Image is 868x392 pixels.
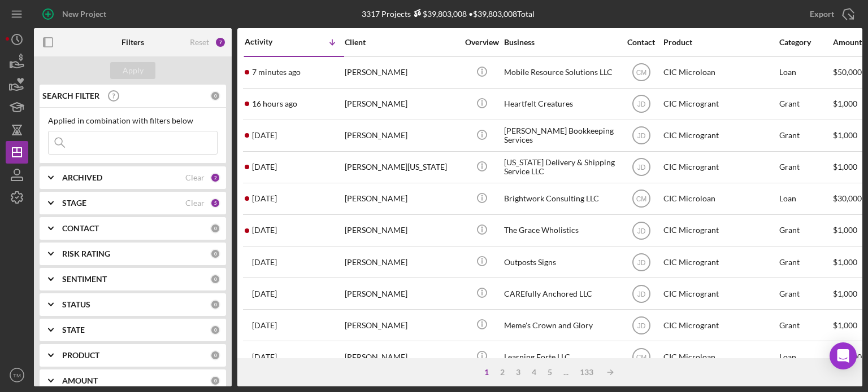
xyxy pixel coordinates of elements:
[526,368,542,377] div: 4
[62,325,85,334] b: STATE
[504,38,617,47] div: Business
[252,99,297,108] time: 2025-09-29 23:13
[210,198,220,208] div: 5
[121,38,144,47] b: Filters
[637,321,645,329] text: JD
[210,376,220,386] div: 0
[637,227,645,235] text: JD
[345,184,458,214] div: [PERSON_NAME]
[779,152,832,182] div: Grant
[637,164,645,171] text: JD
[833,320,857,330] span: $1,000
[252,258,277,267] time: 2025-09-25 19:31
[779,342,832,372] div: Loan
[210,223,220,234] div: 0
[663,152,776,182] div: CIC Microgrant
[345,38,458,47] div: Client
[345,310,458,340] div: [PERSON_NAME]
[558,368,574,377] div: ...
[252,162,277,171] time: 2025-09-26 19:11
[510,368,526,377] div: 3
[110,62,155,79] button: Apply
[245,37,294,46] div: Activity
[345,279,458,309] div: [PERSON_NAME]
[210,91,220,101] div: 0
[210,173,220,183] div: 2
[779,279,832,309] div: Grant
[252,226,277,235] time: 2025-09-25 19:35
[504,215,617,245] div: The Grace Wholistics
[252,353,277,362] time: 2025-09-25 18:11
[504,310,617,340] div: Meme's Crown and Glory
[504,121,617,151] div: [PERSON_NAME] Bookkeeping Services
[48,116,218,125] div: Applied in combination with filters below
[833,130,857,140] span: $1,000
[252,194,277,203] time: 2025-09-26 01:57
[62,249,110,258] b: RISK RATING
[637,258,645,266] text: JD
[190,38,209,47] div: Reset
[637,290,645,298] text: JD
[494,368,510,377] div: 2
[504,279,617,309] div: CAREfully Anchored LLC
[663,121,776,151] div: CIC Microgrant
[42,91,99,100] b: SEARCH FILTER
[504,58,617,87] div: Mobile Resource Solutions LLC
[210,274,220,284] div: 0
[6,364,28,386] button: TM
[62,300,90,309] b: STATUS
[663,58,776,87] div: CIC Microloan
[345,121,458,151] div: [PERSON_NAME]
[779,184,832,214] div: Loan
[210,325,220,335] div: 0
[345,89,458,119] div: [PERSON_NAME]
[252,131,277,140] time: 2025-09-26 19:21
[663,215,776,245] div: CIC Microgrant
[779,247,832,277] div: Grant
[779,215,832,245] div: Grant
[798,3,862,25] button: Export
[479,368,494,377] div: 1
[663,184,776,214] div: CIC Microloan
[62,376,98,385] b: AMOUNT
[210,350,220,360] div: 0
[833,67,862,77] span: $50,000
[663,247,776,277] div: CIC Microgrant
[636,195,646,203] text: CM
[663,89,776,119] div: CIC Microgrant
[34,3,118,25] button: New Project
[504,152,617,182] div: [US_STATE] Delivery & Shipping Service LLC
[504,342,617,372] div: Learning Forte LLC
[13,372,21,378] text: TM
[345,247,458,277] div: [PERSON_NAME]
[542,368,558,377] div: 5
[62,275,107,284] b: SENTIMENT
[215,37,226,48] div: 7
[574,368,599,377] div: 133
[663,279,776,309] div: CIC Microgrant
[779,121,832,151] div: Grant
[62,224,99,233] b: CONTACT
[62,351,99,360] b: PRODUCT
[636,69,646,77] text: CM
[411,9,467,19] div: $39,803,008
[62,3,106,25] div: New Project
[362,9,535,19] div: 3317 Projects • $39,803,008 Total
[62,173,102,182] b: ARCHIVED
[663,342,776,372] div: CIC Microloan
[252,289,277,298] time: 2025-09-25 19:21
[504,89,617,119] div: Heartfelt Creatures
[62,199,86,208] b: STAGE
[185,199,205,208] div: Clear
[185,173,205,182] div: Clear
[210,249,220,259] div: 0
[779,38,832,47] div: Category
[252,321,277,330] time: 2025-09-25 18:39
[833,257,857,267] span: $1,000
[620,38,662,47] div: Contact
[504,247,617,277] div: Outposts Signs
[345,215,458,245] div: [PERSON_NAME]
[123,62,144,79] div: Apply
[461,38,503,47] div: Overview
[637,100,645,108] text: JD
